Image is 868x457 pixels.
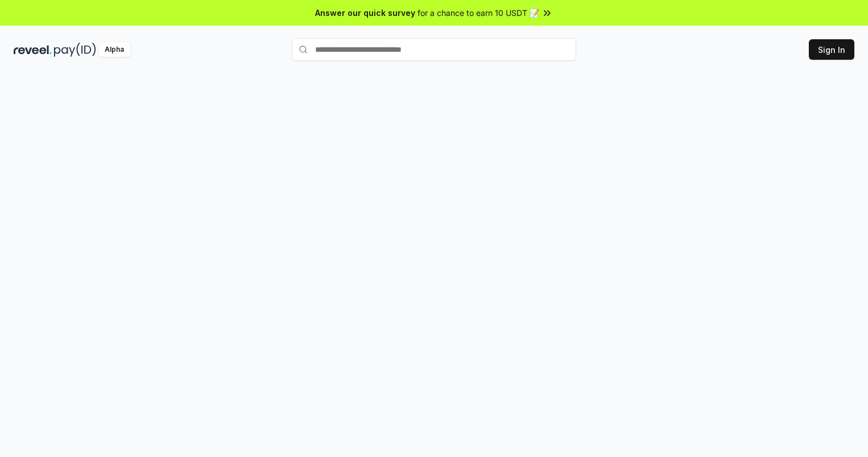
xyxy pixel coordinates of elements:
img: pay_id [54,43,96,57]
div: Alpha [98,43,130,57]
button: Sign In [809,39,854,60]
span: Answer our quick survey [315,7,415,19]
img: reveel_dark [14,43,52,57]
span: for a chance to earn 10 USDT 📝 [418,7,539,19]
